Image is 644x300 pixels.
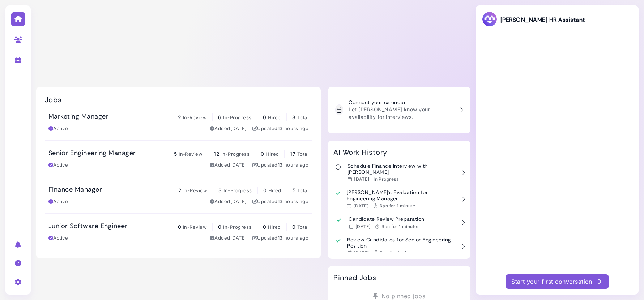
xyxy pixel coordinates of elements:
time: Sep 10, 2025 [278,198,309,204]
button: Start your first conversation [506,274,609,289]
span: In-Progress [223,188,252,193]
div: Active [48,125,68,132]
div: Active [48,162,68,169]
span: Hired [268,115,281,120]
p: Let [PERSON_NAME] know your availability for interviews. [349,106,454,121]
span: Ran for 1 minutes [380,250,418,256]
h3: Finance Manager [48,186,102,194]
span: Hired [268,188,281,193]
div: Added [210,162,247,169]
h2: Jobs [45,95,62,104]
h3: [PERSON_NAME] HR Assistant [482,11,585,28]
span: In-Progress [221,151,250,157]
span: 0 [292,224,295,230]
time: Sep 10, 2025 [278,125,309,131]
span: 5 [293,187,295,193]
span: 17 [290,151,295,157]
div: Updated [252,162,309,169]
div: Active [48,235,68,242]
div: Added [210,125,247,132]
time: Sep 10, 2025 [278,235,309,241]
time: Sep 08, 2025 [354,250,369,256]
time: Sep 03, 2025 [230,162,247,168]
h3: Schedule Finance Interview with [PERSON_NAME] [347,163,456,175]
span: 0 [178,224,181,230]
span: 0 [263,114,266,120]
a: Senior Engineering Manager 5 In-Review 12 In-Progress 0 Hired 17 Total Active Added[DATE] Updated... [45,141,312,177]
div: Added [210,235,247,242]
time: Sep 03, 2025 [230,198,247,204]
time: Sep 08, 2025 [355,224,371,229]
span: 3 [218,187,222,193]
time: Sep 10, 2025 [278,162,309,168]
a: Junior Software Engineer 0 In-Review 0 In-Progress 0 Hired 0 Total Active Added[DATE] Updated13 h... [45,214,312,250]
span: In-Review [183,224,207,230]
time: Sep 03, 2025 [230,235,247,241]
span: 0 [263,224,266,230]
time: Sep 08, 2025 [353,203,368,209]
div: Active [48,198,68,205]
a: Marketing Manager 2 In-Review 6 In-Progress 0 Hired 8 Total Active Added[DATE] Updated13 hours ago [45,104,312,140]
span: Ran for 1 minute [380,203,415,209]
span: In-Progress [223,224,251,230]
h3: Marketing Manager [48,113,108,121]
h3: Junior Software Engineer [48,222,128,230]
div: In Progress [374,176,398,182]
h3: Candidate Review Preparation [349,216,424,222]
a: Finance Manager 2 In-Review 3 In-Progress 0 Hired 5 Total Active Added[DATE] Updated13 hours ago [45,177,312,213]
span: 5 [174,151,177,157]
span: 2 [178,114,181,120]
span: Total [297,115,308,120]
time: Sep 08, 2025 [354,176,369,182]
div: Updated [252,235,309,242]
h3: Connect your calendar [349,99,454,106]
span: Total [297,188,308,193]
span: 8 [292,114,295,120]
span: 0 [261,151,264,157]
span: In-Review [183,188,207,193]
span: 0 [218,224,221,230]
span: Hired [266,151,279,157]
span: 12 [214,151,219,157]
span: Hired [268,224,281,230]
span: In-Review [179,151,202,157]
span: In-Progress [223,115,251,120]
h3: [PERSON_NAME]'s Evaluation for Engineering Manager [347,189,456,202]
div: Updated [252,125,309,132]
div: Added [210,198,247,205]
h3: Review Candidates for Senior Engineering Position [347,237,456,249]
span: Total [297,151,308,157]
div: Start your first conversation [511,277,603,286]
h3: Senior Engineering Manager [48,149,136,157]
span: 2 [178,187,182,193]
h2: Pinned Jobs [333,273,376,282]
span: Total [297,224,308,230]
span: 0 [263,187,266,193]
a: Connect your calendar Let [PERSON_NAME] know your availability for interviews. [332,96,467,124]
h2: AI Work History [333,148,387,157]
span: Ran for 1 minutes [381,224,419,229]
span: 6 [218,114,221,120]
time: Sep 03, 2025 [230,125,247,131]
span: In-Review [183,115,207,120]
div: Updated [252,198,309,205]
